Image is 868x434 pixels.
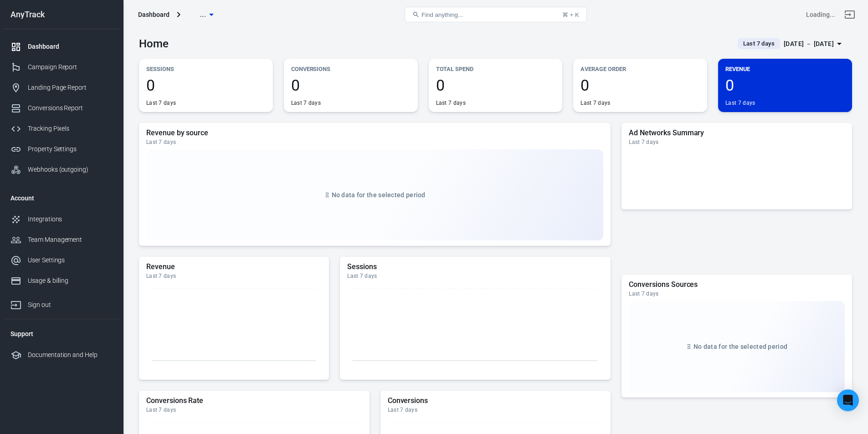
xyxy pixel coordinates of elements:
a: Sign out [839,4,861,26]
p: Total Spend [436,64,555,74]
button: Find anything...⌘ + K [405,7,587,22]
h5: Conversions [388,396,604,405]
div: Last 7 days [629,138,845,146]
span: 0 [580,77,700,93]
div: Last 7 days [725,99,755,107]
span: Last 7 days [740,39,778,48]
div: Team Management [28,235,113,245]
a: Dashboard [3,36,120,57]
div: Integrations [28,214,113,224]
div: Dashboard [138,10,169,19]
a: Integrations [3,209,120,230]
h5: Revenue [146,262,322,271]
div: Dashboard [28,42,113,51]
span: 0 [291,77,411,93]
a: Landing Page Report [3,77,120,98]
span: No data for the selected period [693,343,787,350]
h3: Home [139,37,169,50]
a: User Settings [3,250,120,271]
span: ... [200,9,206,20]
div: Webhooks (outgoing) [28,165,113,174]
li: Support [3,323,120,345]
h5: Revenue by source [146,128,603,138]
span: 0 [725,77,845,93]
div: Campaign Report [28,62,113,72]
div: Last 7 days [146,272,322,280]
a: Campaign Report [3,57,120,77]
div: Last 7 days [388,406,604,414]
a: Webhooks (outgoing) [3,159,120,180]
div: Property Settings [28,144,113,154]
a: Sign out [3,291,120,315]
div: ⌘ + K [562,11,579,18]
p: Sessions [146,64,266,74]
div: AnyTrack [3,10,120,19]
a: Conversions Report [3,98,120,118]
div: Last 7 days [347,272,603,280]
p: Average Order [580,64,700,74]
h5: Ad Networks Summary [629,128,845,138]
div: Landing Page Report [28,83,113,92]
span: Find anything... [421,11,463,18]
li: Account [3,187,120,209]
div: User Settings [28,255,113,265]
span: No data for the selected period [332,191,426,199]
a: Tracking Pixels [3,118,120,139]
span: 0 [146,77,266,93]
div: Documentation and Help [28,350,113,360]
p: Conversions [291,64,411,74]
div: Open Intercom Messenger [837,389,859,411]
h5: Conversions Sources [629,280,845,289]
div: Last 7 days [146,138,603,146]
div: Last 7 days [629,290,845,297]
div: [DATE] － [DATE] [784,38,834,50]
p: Revenue [725,64,845,74]
button: ... [184,6,230,23]
a: Team Management [3,230,120,250]
div: Tracking Pixels [28,124,113,133]
div: Conversions Report [28,103,113,113]
a: Property Settings [3,139,120,159]
span: 0 [436,77,555,93]
button: Last 7 days[DATE] － [DATE] [730,36,852,51]
div: Last 7 days [146,406,362,414]
a: Usage & billing [3,271,120,291]
div: Account id: <> [806,10,835,20]
div: Sign out [28,300,113,310]
h5: Conversions Rate [146,396,362,405]
div: Usage & billing [28,276,113,286]
h5: Sessions [347,262,603,271]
